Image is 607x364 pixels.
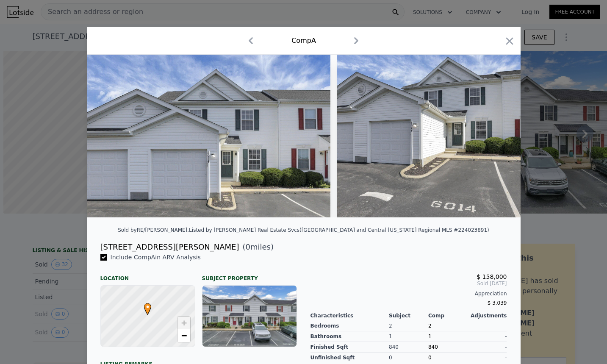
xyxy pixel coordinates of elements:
[100,268,195,282] div: Location
[337,55,581,217] img: Property Img
[177,317,190,329] a: Zoom in
[181,317,186,328] span: +
[468,321,507,331] div: -
[142,300,153,313] span: •
[239,241,274,253] span: ( miles)
[310,331,389,342] div: Bathrooms
[389,342,428,353] div: 840
[246,242,250,251] span: 0
[389,321,428,331] div: 2
[428,312,468,319] div: Comp
[142,303,147,308] div: •
[100,241,239,253] div: [STREET_ADDRESS][PERSON_NAME]
[181,330,186,341] span: −
[118,227,189,233] div: Sold by RE/[PERSON_NAME] .
[428,344,438,350] span: 840
[389,331,428,342] div: 1
[291,36,316,46] div: Comp A
[477,273,507,280] span: $ 158,000
[468,353,507,363] div: -
[428,331,468,342] div: 1
[468,331,507,342] div: -
[310,280,507,287] span: Sold [DATE]
[310,353,389,363] div: Unfinished Sqft
[310,321,389,331] div: Bedrooms
[87,55,331,217] img: Property Img
[189,227,489,233] div: Listed by [PERSON_NAME] Real Estate Svcs ([GEOGRAPHIC_DATA] and Central [US_STATE] Regional MLS #...
[310,290,507,297] div: Appreciation
[488,300,507,306] span: $ 3,039
[310,312,389,319] div: Characteristics
[468,342,507,353] div: -
[107,254,204,261] span: Include Comp A in ARV Analysis
[389,353,428,363] div: 0
[428,323,432,329] span: 2
[468,312,507,319] div: Adjustments
[202,268,297,282] div: Subject Property
[428,355,432,361] span: 0
[389,312,428,319] div: Subject
[310,342,389,353] div: Finished Sqft
[177,329,190,342] a: Zoom out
